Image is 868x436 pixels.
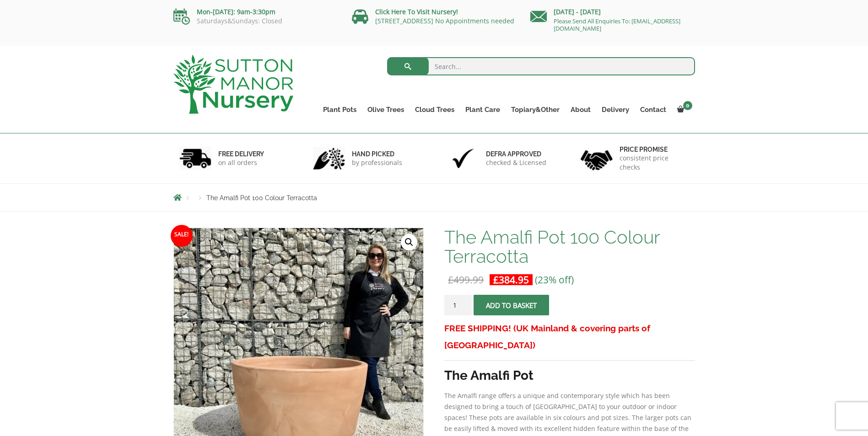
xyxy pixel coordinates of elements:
[565,103,596,116] a: About
[218,158,264,167] p: on all orders
[375,16,514,25] a: [STREET_ADDRESS] No Appointments needed
[173,17,338,25] p: Saturdays&Sundays: Closed
[218,150,264,158] h6: FREE DELIVERY
[206,194,317,202] span: The Amalfi Pot 100 Colour Terracotta
[171,225,193,247] span: Sale!
[620,154,689,172] p: consistent price checks
[387,57,695,75] input: Search...
[362,103,410,116] a: Olive Trees
[530,6,695,17] p: [DATE] - [DATE]
[173,6,338,17] p: Mon-[DATE]: 9am-3:30pm
[352,150,402,158] h6: hand picked
[444,295,472,315] input: Product quantity
[493,273,499,286] span: £
[474,295,549,315] button: Add to basket
[410,103,460,116] a: Cloud Trees
[620,145,689,154] h6: Price promise
[460,103,506,116] a: Plant Care
[401,234,417,250] a: View full-screen image gallery
[444,320,695,354] h3: FREE SHIPPING! (UK Mainland & covering parts of [GEOGRAPHIC_DATA])
[596,103,635,116] a: Delivery
[506,103,565,116] a: Topiary&Other
[448,273,484,286] bdi: 499.99
[173,55,293,114] img: logo
[535,273,574,286] span: (23% off)
[581,144,613,172] img: 4.jpg
[635,103,672,116] a: Contact
[179,147,211,170] img: 1.jpg
[173,194,695,201] nav: Breadcrumbs
[448,273,453,286] span: £
[444,368,534,383] strong: The Amalfi Pot
[318,103,362,116] a: Plant Pots
[444,228,695,266] h1: The Amalfi Pot 100 Colour Terracotta
[447,147,479,170] img: 3.jpg
[683,101,692,110] span: 0
[486,150,546,158] h6: Defra approved
[672,103,695,116] a: 0
[554,17,680,32] a: Please Send All Enquiries To: [EMAIL_ADDRESS][DOMAIN_NAME]
[493,273,529,286] bdi: 384.95
[313,147,345,170] img: 2.jpg
[486,158,546,167] p: checked & Licensed
[375,7,458,16] a: Click Here To Visit Nursery!
[352,158,402,167] p: by professionals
